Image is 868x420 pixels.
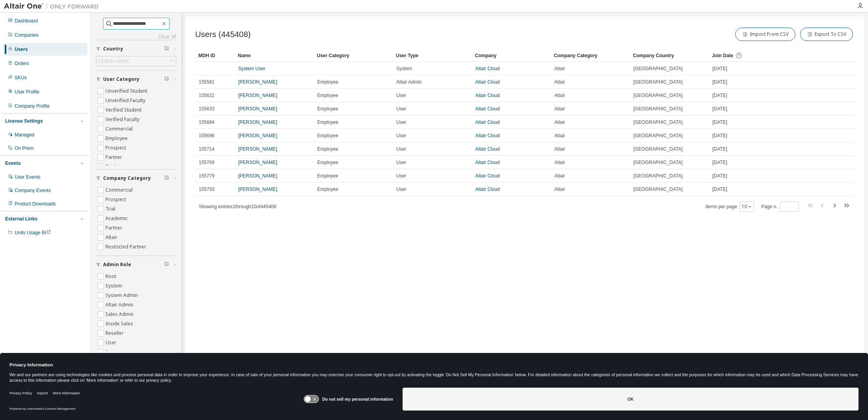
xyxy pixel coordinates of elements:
span: 155793 [199,186,215,192]
span: Altair [554,79,565,85]
button: User Category [96,71,176,88]
span: 155633 [199,106,215,112]
div: License Settings [5,118,43,124]
a: [PERSON_NAME] [238,79,277,85]
div: Users [15,46,28,52]
button: Company Category [96,170,176,187]
span: Employee [317,173,338,179]
div: Dashboard [15,18,38,24]
div: Click to select [96,56,176,66]
span: Altair [554,65,565,72]
span: Employee [317,92,338,99]
span: Employee [317,146,338,152]
span: User [396,92,406,99]
span: Join Date [712,53,733,58]
span: User [396,119,406,125]
span: Altair [554,106,565,112]
a: Altair Cloud [475,146,500,152]
span: Altair [554,133,565,139]
span: Admin Role [103,261,131,268]
div: Events [5,160,21,166]
label: Altair Admin [105,300,135,310]
a: Altair Cloud [475,173,500,179]
span: User [396,186,406,192]
span: Showing entries 1 through 10 of 445408 [199,204,276,209]
a: [PERSON_NAME] [238,119,277,125]
span: User [396,133,406,139]
label: Root [105,272,118,281]
div: Companies [15,32,39,38]
span: Clear filter [164,261,169,268]
label: Verified Student [105,105,143,115]
span: Employee [317,133,338,139]
span: [GEOGRAPHIC_DATA] [633,92,683,99]
span: User [396,159,406,166]
span: [DATE] [712,65,727,72]
label: Unverified Student [105,86,149,96]
div: Company Profile [15,103,50,109]
label: Academic [105,214,129,223]
div: On Prem [15,145,34,151]
a: Clear all [96,34,176,40]
a: Altair Cloud [475,187,500,192]
label: Support [105,347,126,357]
span: Altair Admin [396,79,422,85]
span: [GEOGRAPHIC_DATA] [633,159,683,166]
a: Altair Cloud [475,160,500,165]
span: 155696 [199,133,215,139]
span: [DATE] [712,186,727,192]
a: [PERSON_NAME] [238,160,277,165]
span: [GEOGRAPHIC_DATA] [633,79,683,85]
span: 155714 [199,146,215,152]
span: [DATE] [712,92,727,99]
span: Employee [317,119,338,125]
span: [GEOGRAPHIC_DATA] [633,65,683,72]
button: Country [96,40,176,58]
a: [PERSON_NAME] [238,93,277,98]
div: Company Category [554,49,627,62]
label: Sales Admin [105,310,135,319]
span: 155581 [199,79,215,85]
span: Altair [554,186,565,192]
span: Items per page [706,202,754,212]
span: Employee [317,159,338,166]
div: Company Events [15,187,51,194]
span: User [396,146,406,152]
span: Employee [317,186,338,192]
div: Company [475,49,548,62]
svg: Date when the user was first added or directly signed up. If the user was deleted and later re-ad... [735,52,742,59]
div: Orders [15,60,29,67]
a: [PERSON_NAME] [238,133,277,138]
label: System Admin [105,291,139,300]
span: Page n. [761,202,799,212]
span: [DATE] [712,146,727,152]
span: Altair [554,92,565,99]
label: Partner [105,153,124,162]
div: MDH ID [198,49,232,62]
span: [DATE] [712,79,727,85]
span: 155684 [199,119,215,125]
span: [GEOGRAPHIC_DATA] [633,146,683,152]
span: 155622 [199,92,215,99]
a: Altair Cloud [475,93,500,98]
span: 155769 [199,159,215,166]
div: External Links [5,216,38,222]
label: System [105,281,124,291]
label: Partner [105,223,124,233]
span: Units Usage BI [15,230,51,235]
button: 10 [742,203,752,210]
span: Clear filter [164,76,169,82]
span: [DATE] [712,159,727,166]
a: Altair Cloud [475,119,500,125]
a: Altair Cloud [475,106,500,112]
label: Commercial [105,185,134,195]
span: [GEOGRAPHIC_DATA] [633,119,683,125]
label: Restricted Partner [105,242,148,252]
label: Prospect [105,195,128,204]
span: Altair [554,146,565,152]
label: Verified Faculty [105,115,141,124]
label: Unverified Faculty [105,96,147,105]
label: Commercial [105,124,134,134]
div: SKUs [15,75,27,81]
span: 155779 [199,173,215,179]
